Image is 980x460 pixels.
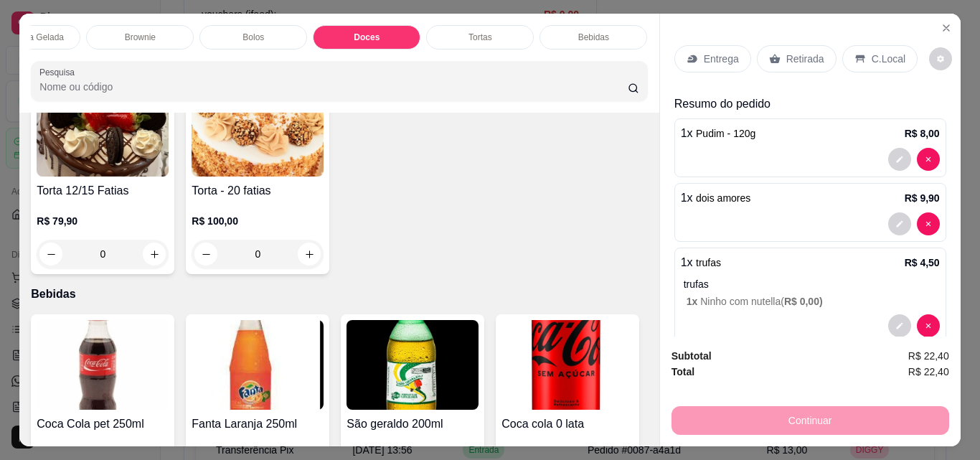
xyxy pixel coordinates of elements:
[917,148,940,171] button: decrease-product-quantity
[354,32,380,43] p: Doces
[37,87,169,177] img: product-image
[501,320,633,410] img: product-image
[687,296,700,307] span: 1 x
[672,350,712,362] strong: Subtotal
[347,416,479,433] h4: São geraldo 200ml
[908,364,949,380] span: R$ 22,40
[298,243,321,266] button: increase-product-quantity
[696,192,750,204] span: dois amores
[192,416,324,433] h4: Fanta Laranja 250ml
[674,95,946,113] p: Resumo do pedido
[143,243,166,266] button: increase-product-quantity
[501,416,633,433] h4: Coca cola 0 lata
[696,128,755,139] span: Pudim - 120g
[905,255,940,270] p: R$ 4,50
[347,320,479,410] img: product-image
[687,294,940,309] p: Ninho com nutella (
[37,214,169,228] p: R$ 79,90
[905,126,940,141] p: R$ 8,00
[917,314,940,337] button: decrease-product-quantity
[192,87,324,177] img: product-image
[192,214,324,228] p: R$ 100,00
[37,182,169,200] h4: Torta 12/15 Fatias
[125,32,156,43] p: Brownie
[917,212,940,235] button: decrease-product-quantity
[194,243,217,266] button: decrease-product-quantity
[31,286,647,303] p: Bebidas
[672,366,694,377] strong: Total
[242,32,264,43] p: Bolos
[681,189,751,207] p: 1 x
[784,296,823,307] span: R$ 0,00 )
[888,314,911,337] button: decrease-product-quantity
[905,191,940,205] p: R$ 9,90
[908,348,949,364] span: R$ 22,40
[39,66,80,78] label: Pesquisa
[192,182,324,200] h4: Torta - 20 fatias
[888,148,911,171] button: decrease-product-quantity
[39,243,62,266] button: decrease-product-quantity
[929,47,952,70] button: decrease-product-quantity
[37,320,169,410] img: product-image
[704,52,739,66] p: Entrega
[39,80,628,94] input: Pesquisa
[192,320,324,410] img: product-image
[935,17,958,39] button: Close
[684,277,940,291] p: trufas
[696,257,721,268] span: trufas
[786,52,824,66] p: Retirada
[681,125,756,142] p: 1 x
[37,416,169,433] h4: Coca Cola pet 250ml
[578,32,609,43] p: Bebidas
[888,212,911,235] button: decrease-product-quantity
[872,52,905,66] p: C.Local
[681,254,721,271] p: 1 x
[468,32,492,43] p: Tortas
